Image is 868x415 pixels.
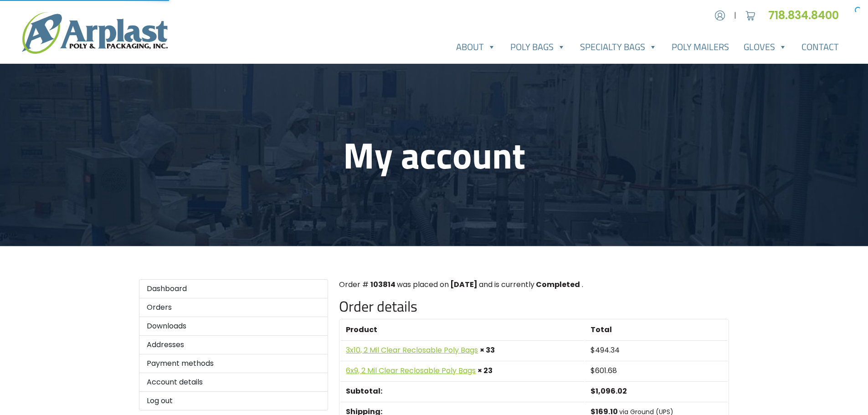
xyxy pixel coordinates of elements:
a: 718.834.8400 [768,8,846,23]
img: logo [22,12,168,54]
a: Dashboard [139,279,329,298]
a: Orders [139,298,329,317]
a: Account details [139,373,329,392]
a: Gloves [736,38,794,56]
bdi: 494.34 [591,345,620,355]
a: Log out [139,392,329,410]
a: 3x10, 2 Mil Clear Reclosable Poly Bags [346,345,478,355]
a: Addresses [139,336,329,354]
span: $ [591,365,595,376]
a: Specialty Bags [573,38,664,56]
span: $ [591,345,595,355]
th: Total [585,320,728,339]
mark: [DATE] [449,278,479,291]
a: Payment methods [139,354,329,373]
strong: × 33 [480,345,495,355]
a: Contact [794,38,846,56]
span: $ [591,386,596,396]
th: Product [340,320,584,339]
mark: 103814 [369,278,396,291]
h2: Order details [339,297,729,315]
span: | [734,10,736,21]
a: Poly Bags [503,38,573,56]
a: Downloads [139,317,329,336]
p: Order # was placed on and is currently . [339,279,729,290]
a: 6x9, 2 Mil Clear Reclosable Poly Bags [346,365,476,376]
strong: × 23 [478,365,493,376]
mark: Completed [534,278,581,291]
h1: My account [139,133,729,177]
th: Subtotal: [340,381,584,401]
span: 1,096.02 [591,386,627,396]
a: About [449,38,503,56]
bdi: 601.68 [591,365,617,376]
a: Poly Mailers [664,38,736,56]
